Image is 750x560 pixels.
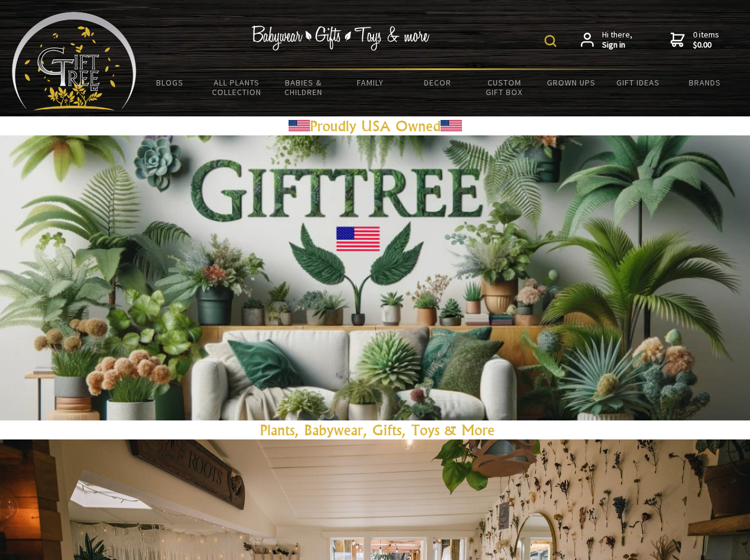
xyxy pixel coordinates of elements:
img: product search [545,35,556,47]
a: Proudly USA Owned [310,117,441,135]
a: Babies & Children [270,70,337,105]
a: Grown Ups [537,70,605,95]
img: Babyware - Gifts - Toys and more... [12,12,137,110]
strong: Sign in [602,40,632,50]
a: Gift Ideas [605,70,672,95]
a: Custom Gift Box [471,70,538,105]
a: BLOGS [137,70,204,95]
a: Decor [404,70,471,95]
strong: $0.00 [693,40,719,50]
span: Hi there, [602,30,632,50]
img: Babywear - Gifts - Toys & more [252,26,430,50]
a: All Plants Collection [204,70,271,105]
a: Hi there,Sign in [581,30,632,50]
a: Brands [672,70,739,95]
a: Family [337,70,404,95]
span: 0 items [693,29,719,50]
a: 0 items$0.00 [670,30,719,50]
a: Plants, Babywear, Gifts, Toys & Mor [260,421,488,439]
